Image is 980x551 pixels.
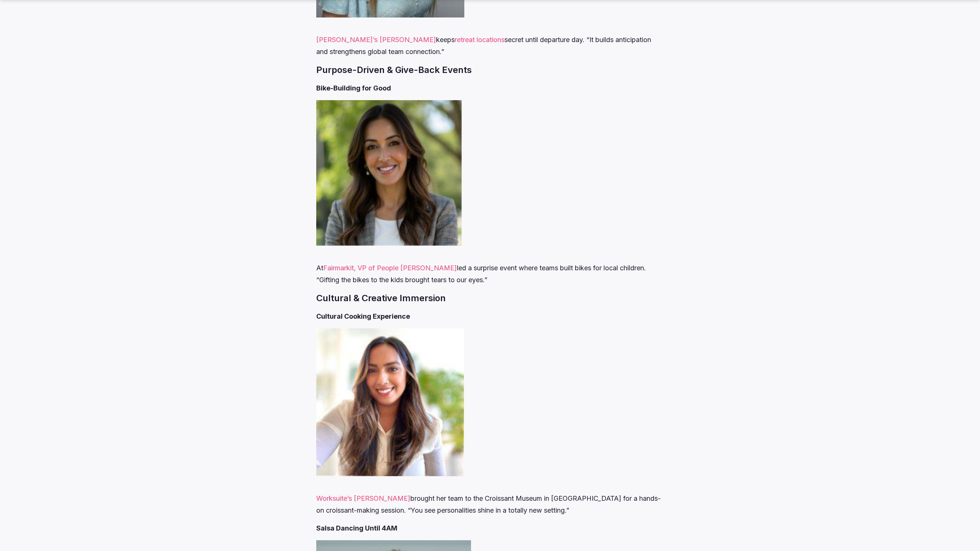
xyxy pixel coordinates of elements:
strong: Bike-Building for Good [316,84,391,92]
strong: Cultural Cooking Experience [316,312,410,320]
p: keeps secret until departure day. “It builds anticipation and strengthens global team connection.” [316,22,663,58]
a: retreat locations [455,36,505,44]
p: brought her team to the Croissant Museum in [GEOGRAPHIC_DATA] for a hands-on croissant-making ses... [316,481,663,516]
a: Fairmarkit, VP of People [PERSON_NAME] [323,264,457,272]
img: Neha-Bhaia-LinkedIn-PnC [316,328,464,476]
a: Worksuite’s [PERSON_NAME] [316,494,410,502]
strong: Salsa Dancing Until 4AM [316,524,397,532]
strong: Cultural & Creative Immersion [316,293,446,303]
strong: Purpose-Driven & Give-Back Events [316,64,472,75]
a: [PERSON_NAME]’s [PERSON_NAME] [316,36,436,44]
img: Karishma Barua headshot LinkedIn [316,100,462,246]
p: At led a surprise event where teams built bikes for local children. “Gifting the bikes to the kid... [316,250,663,286]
